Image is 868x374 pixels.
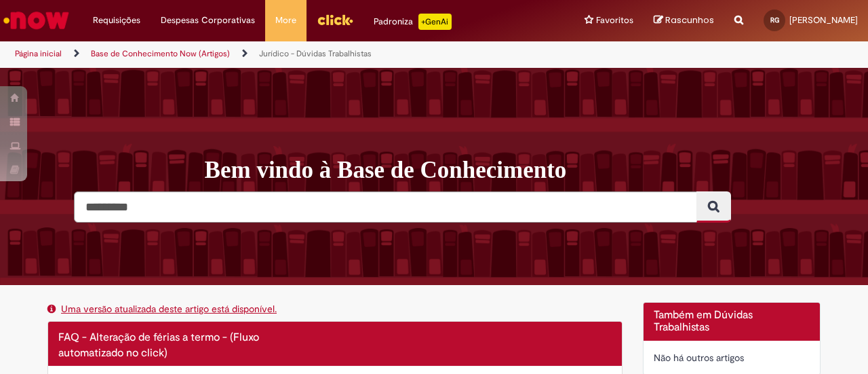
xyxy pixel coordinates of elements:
span: RG [770,16,779,24]
span: Despesas Corporativas [161,14,255,27]
span: FAQ - Alteração de férias a termo - (Fluxo automatizado no click) [58,331,259,360]
span: More [275,14,296,27]
a: Base de Conhecimento Now (Artigos) [91,48,230,59]
span: Favoritos [596,14,633,27]
h1: Bem vindo à Base de Conhecimento [205,156,831,185]
img: ServiceNow [1,7,71,34]
p: +GenAi [418,14,452,30]
span: Requisições [93,14,140,27]
a: Página inicial [15,48,62,59]
button: Pesquisar [696,191,731,223]
ul: Trilhas de página [10,41,568,67]
input: Pesquisar [74,191,697,223]
span: Rascunhos [665,14,714,26]
a: Rascunhos [654,14,714,27]
a: Uma versão atualizada deste artigo está disponível. [61,303,277,315]
h2: Também em Dúvidas Trabalhistas [654,310,810,333]
div: Padroniza [374,14,452,30]
img: click_logo_yellow_360x200.png [317,10,353,30]
a: Jurídico - Dúvidas Trabalhistas [259,48,372,59]
span: [PERSON_NAME] [789,14,858,26]
div: Não há outros artigos [654,351,810,364]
